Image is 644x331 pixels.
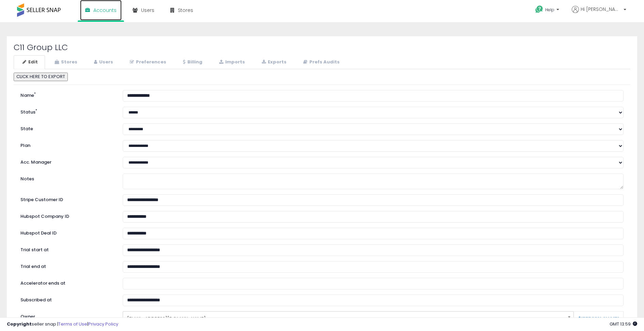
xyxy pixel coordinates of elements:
[15,244,118,253] label: Trial start at
[15,107,118,116] label: Status
[7,321,32,327] strong: Copyright
[15,194,118,203] label: Stripe Customer ID
[610,321,637,327] span: 2025-09-10 13:59 GMT
[578,316,619,321] a: [PERSON_NAME]
[14,73,68,81] button: CLICK HERE TO EXPORT
[15,261,118,270] label: Trial end at
[14,43,630,52] h2: C11 Group LLC
[15,228,118,237] label: Hubspot Deal ID
[294,55,347,69] a: Prefs Audits
[15,90,118,99] label: Name
[581,6,622,13] span: Hi [PERSON_NAME]
[545,7,554,13] span: Help
[7,321,118,328] div: seller snap | |
[572,6,626,21] a: Hi [PERSON_NAME]
[93,7,117,14] span: Accounts
[88,321,118,327] a: Privacy Policy
[535,5,543,14] i: Get Help
[20,314,35,320] label: Owner
[15,295,118,303] label: Subscribed at
[127,313,561,325] span: [EMAIL_ADDRESS][DOMAIN_NAME]
[15,211,118,220] label: Hubspot Company ID
[253,55,294,69] a: Exports
[15,174,118,182] label: Notes
[15,123,118,132] label: State
[121,55,173,69] a: Preferences
[58,321,87,327] a: Terms of Use
[174,55,210,69] a: Billing
[210,55,252,69] a: Imports
[14,55,45,69] a: Edit
[85,55,120,69] a: Users
[15,140,118,149] label: Plan
[15,157,118,166] label: Acc. Manager
[141,7,154,14] span: Users
[15,278,118,287] label: Accelerator ends at
[178,7,193,14] span: Stores
[46,55,85,69] a: Stores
